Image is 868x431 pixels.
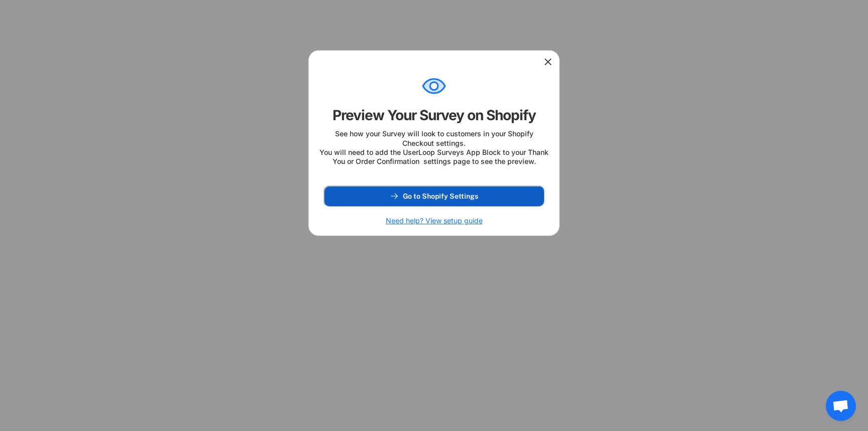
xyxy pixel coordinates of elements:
[403,193,478,200] span: Go to Shopify Settings
[324,186,544,206] button: Go to Shopify Settings
[826,391,856,421] div: Open chat
[386,216,483,225] h6: Need help? View setup guide
[319,129,549,166] div: See how your Survey will look to customers in your Shopify Checkout settings. You will need to ad...
[333,106,536,124] div: Preview Your Survey on Shopify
